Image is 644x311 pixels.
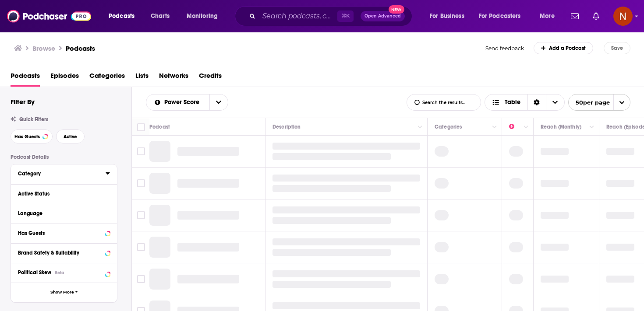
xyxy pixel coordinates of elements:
a: Credits [199,69,222,87]
a: Podcasts [66,44,95,52]
button: open menu [180,9,229,23]
div: Language [18,210,104,217]
span: Toggle select row [137,147,145,155]
button: Column Actions [415,122,425,133]
a: Add a Podcast [534,42,594,54]
button: Language [18,208,110,219]
div: Reach (Monthly) [541,122,581,132]
button: Active [56,129,85,143]
span: Open Advanced [364,14,401,18]
div: Brand Safety & Suitability [18,250,103,256]
div: Sort Direction [527,94,546,110]
button: open menu [146,99,209,105]
span: Show More [50,290,74,295]
span: 50 per page [569,96,610,109]
p: Podcast Details [11,154,117,160]
div: Beta [55,270,64,276]
button: Brand Safety & Suitability [18,247,110,258]
button: Choose View [485,94,565,111]
div: Category [18,171,100,177]
span: For Business [430,10,464,22]
button: open menu [424,9,475,23]
a: Charts [145,9,175,23]
span: ⌘ K [337,10,354,22]
button: open menu [473,9,534,23]
a: Networks [159,69,188,87]
span: Active [64,134,77,139]
h2: Choose List sort [146,94,228,111]
button: open menu [103,9,146,23]
h2: Filter By [11,98,35,106]
button: open menu [568,94,630,111]
div: Search podcasts, credits, & more... [243,6,421,26]
span: Charts [151,10,170,22]
span: Toggle select row [137,275,145,283]
a: Categories [89,69,125,87]
button: Has Guests [18,227,110,238]
span: Has Guests [14,134,40,139]
span: More [540,10,555,22]
button: Has Guests [11,129,53,143]
button: Open AdvancedNew [361,11,405,21]
span: Podcasts [109,10,134,22]
button: Save [604,42,630,54]
button: Category [18,168,106,179]
button: Political SkewBeta [18,267,110,278]
div: Has Guests [18,230,103,236]
div: Categories [435,122,462,132]
button: open menu [534,9,566,23]
div: Podcast [149,122,170,132]
input: Search podcasts, credits, & more... [259,9,337,23]
span: Toggle select row [137,179,145,187]
a: Show notifications dropdown [567,9,582,24]
span: Quick Filters [19,116,48,122]
span: Monitoring [187,10,218,22]
button: Show profile menu [613,7,633,26]
a: Podcasts [11,69,40,87]
button: open menu [209,94,228,110]
span: New [389,5,404,14]
img: Podchaser - Follow, Share and Rate Podcasts [7,8,91,24]
span: Toggle select row [137,211,145,219]
div: Power Score [509,122,521,132]
img: User Profile [613,7,633,26]
button: Show More [11,283,117,302]
a: Lists [135,69,149,87]
div: Active Status [18,191,104,197]
button: Column Actions [489,122,500,133]
button: Active Status [18,188,110,199]
a: Episodes [50,69,79,87]
button: Column Actions [521,122,531,133]
span: Political Skew [18,269,51,276]
span: Toggle select row [137,243,145,251]
button: Column Actions [587,122,597,133]
h3: Browse [32,44,55,52]
span: Power Score [164,99,202,105]
span: Table [505,99,520,105]
a: Show notifications dropdown [589,9,603,24]
div: Description [272,122,301,132]
button: Send feedback [483,45,527,52]
span: Logged in as AdelNBM [613,7,633,26]
span: For Podcasters [479,10,521,22]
